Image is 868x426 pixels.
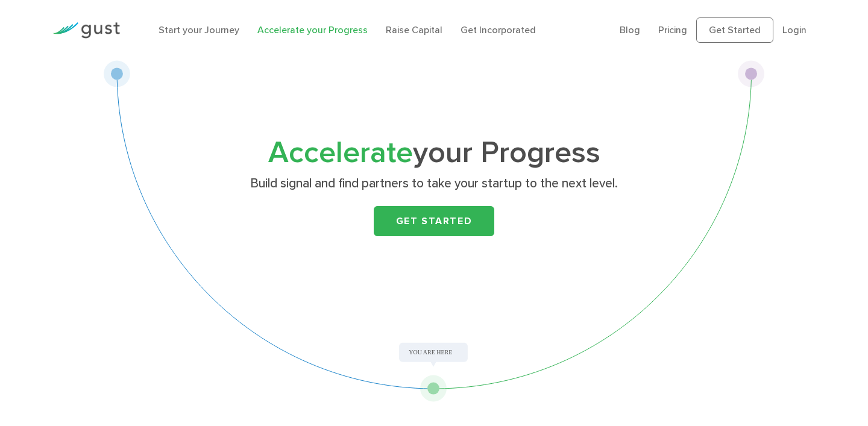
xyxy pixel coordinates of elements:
a: Pricing [658,24,687,36]
p: Build signal and find partners to take your startup to the next level. [201,175,668,192]
a: Get Started [374,206,494,236]
a: Accelerate your Progress [257,24,368,36]
a: Get Incorporated [461,24,536,36]
h1: your Progress [196,139,672,167]
img: Gust Logo [52,22,120,39]
a: Blog [620,24,640,36]
a: Login [782,24,807,36]
span: Accelerate [268,135,413,171]
a: Start your Journey [159,24,239,36]
a: Get Started [696,17,773,43]
a: Raise Capital [386,24,442,36]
